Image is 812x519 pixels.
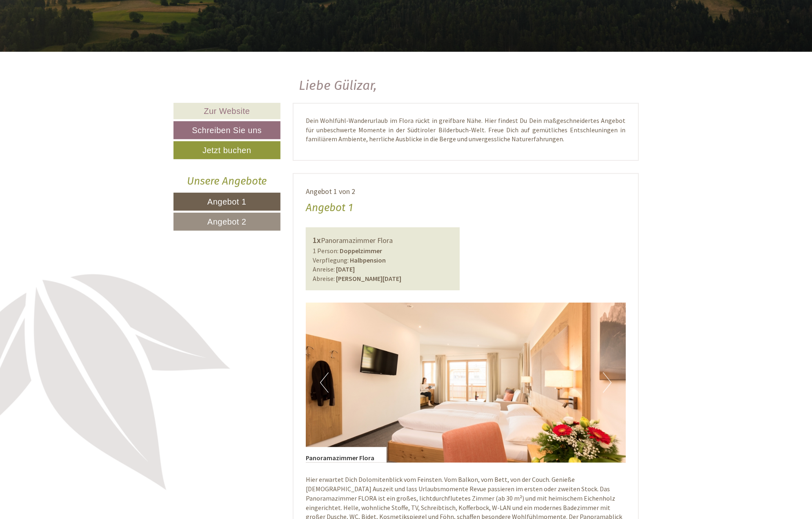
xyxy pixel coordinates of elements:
[313,274,335,283] small: Abreise:
[336,265,355,273] b: [DATE]
[603,372,612,393] button: Next
[306,447,387,463] div: Panoramazimmer Flora
[306,303,626,463] img: image
[313,256,349,264] small: Verpflegung:
[306,200,353,215] div: Angebot 1
[174,141,281,159] a: Jetzt buchen
[313,235,321,245] b: 1x
[174,121,281,139] a: Schreiben Sie uns
[350,256,386,264] b: Halbpension
[207,197,247,206] span: Angebot 1
[340,247,382,255] b: Doppelzimmer
[299,78,377,93] h1: Liebe Gülizar,
[313,247,338,255] small: 1 Person:
[306,116,626,144] p: Dein Wohlfühl-Wanderurlaub im Flora rückt in greifbare Nähe. Hier findest Du Dein maßgeschneidert...
[174,103,281,120] a: Zur Website
[174,174,281,189] div: Unsere Angebote
[313,265,335,273] small: Anreise:
[313,234,453,246] div: Panoramazimmer Flora
[207,217,247,226] span: Angebot 2
[320,372,329,393] button: Previous
[336,274,401,283] b: [PERSON_NAME][DATE]
[306,187,355,196] span: Angebot 1 von 2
